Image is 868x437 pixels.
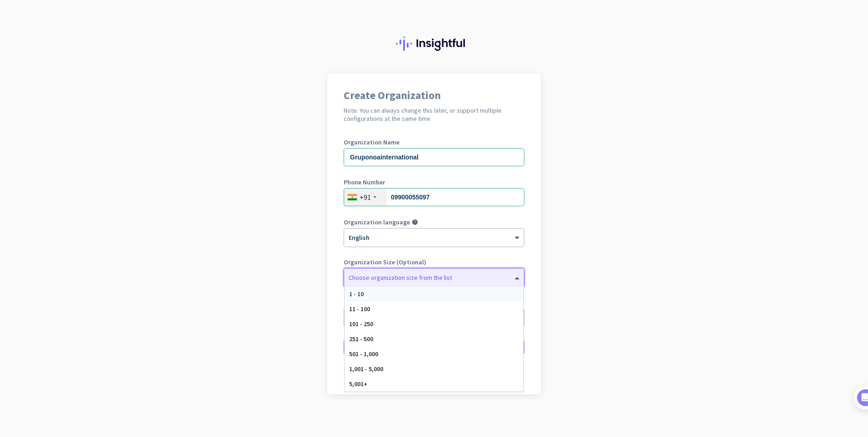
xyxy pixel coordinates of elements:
span: 101 - 250 [349,320,373,328]
button: Create Organization [344,339,524,355]
h1: Create Organization [344,90,524,101]
input: What is the name of your organization? [344,148,524,166]
label: Organization Size (Optional) [344,259,524,265]
span: 501 - 1,000 [349,350,378,358]
div: +91 [360,193,371,202]
span: 11 - 100 [349,305,370,313]
div: Go back [344,372,524,378]
label: Organization language [344,219,410,225]
span: 251 - 500 [349,335,373,343]
label: Phone Number [344,179,524,185]
label: Organization Time Zone [344,299,524,305]
input: 74104 10123 [344,188,524,206]
label: Organization Name [344,139,524,145]
span: 1 - 10 [349,290,364,298]
div: Options List [345,287,523,392]
span: 1,001 - 5,000 [349,365,383,373]
h2: Note: You can always change this later, or support multiple configurations at the same time [344,106,524,123]
img: Insightful [396,36,472,51]
span: 5,001+ [349,380,367,388]
i: help [412,219,418,225]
